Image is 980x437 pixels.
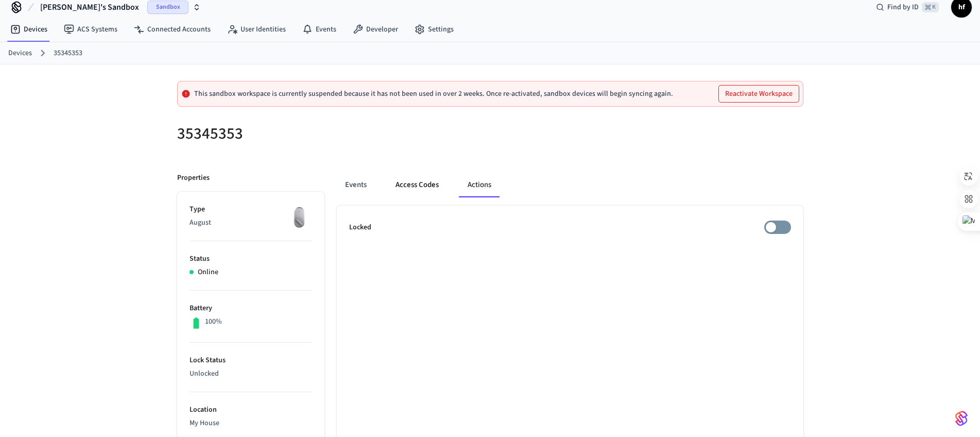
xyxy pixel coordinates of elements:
[294,20,345,39] a: Events
[147,1,188,14] span: Sandbox
[190,368,312,379] p: Unlocked
[286,204,312,230] img: August Wifi Smart Lock 3rd Gen, Silver, Front
[190,204,312,215] p: Type
[190,217,312,228] p: August
[349,222,371,233] p: Locked
[190,355,312,366] p: Lock Status
[406,20,462,39] a: Settings
[177,123,484,144] h5: 35345353
[459,173,500,197] button: Actions
[126,20,219,39] a: Connected Accounts
[345,20,406,39] a: Developer
[205,316,222,327] p: 100%
[54,48,82,59] a: 35345353
[40,1,139,13] span: [PERSON_NAME]'s Sandbox
[8,48,32,59] a: Devices
[719,86,799,102] button: Reactivate Workspace
[337,173,803,197] div: ant example
[198,267,218,278] p: Online
[190,254,312,264] p: Status
[190,303,312,314] p: Battery
[56,20,126,39] a: ACS Systems
[887,2,919,12] span: Find by ID
[337,173,375,197] button: Events
[219,20,294,39] a: User Identities
[2,20,56,39] a: Devices
[387,173,447,197] button: Access Codes
[190,418,312,429] p: My House
[177,173,210,183] p: Properties
[194,90,673,98] p: This sandbox workspace is currently suspended because it has not been used in over 2 weeks. Once ...
[955,410,968,427] img: SeamLogoGradient.69752ec5.svg
[190,405,312,415] p: Location
[922,2,939,12] span: ⌘ K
